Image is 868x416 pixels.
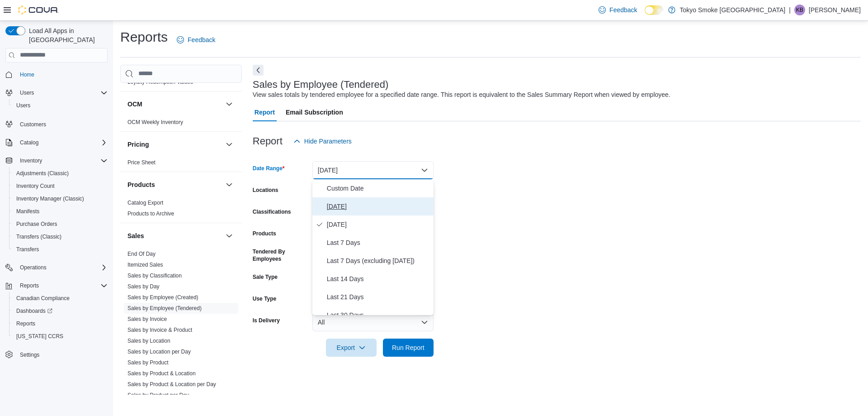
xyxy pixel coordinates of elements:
a: Sales by Day [127,283,160,290]
h1: Reports [120,28,168,46]
span: Price Sheet [127,159,156,166]
a: Inventory Manager (Classic) [13,193,88,204]
button: All [312,313,434,331]
span: Settings [20,351,39,359]
span: Report [255,103,275,121]
button: Run Report [383,339,434,357]
h3: Products [127,180,155,189]
button: Customers [2,117,111,130]
button: Reports [16,280,42,291]
span: Last 7 Days [327,237,430,248]
span: Inventory [20,157,42,164]
span: Inventory Count [13,181,108,191]
span: Purchase Orders [16,220,57,228]
button: Settings [2,348,111,361]
span: Sales by Location [127,337,170,344]
button: Next [253,65,264,76]
button: Pricing [224,139,235,150]
a: Feedback [595,1,641,19]
span: Washington CCRS [13,331,108,342]
span: Reports [13,318,108,329]
div: Select listbox [312,179,434,315]
span: Sales by Day [127,283,160,290]
a: Reports [13,318,39,329]
button: Reports [9,317,111,330]
span: Catalog [20,139,38,146]
button: Products [127,180,222,189]
a: Sales by Location per Day [127,349,191,355]
input: Dark Mode [645,5,664,15]
span: Load All Apps in [GEOGRAPHIC_DATA] [25,26,108,44]
a: Dashboards [9,305,111,317]
a: Loyalty Redemption Values [127,79,193,85]
span: Custom Date [327,183,430,194]
button: Export [326,339,377,357]
button: Products [224,179,235,190]
button: [US_STATE] CCRS [9,330,111,343]
span: Reports [20,282,39,289]
h3: OCM [127,100,142,109]
span: Reports [16,320,35,327]
button: OCM [224,99,235,110]
button: Catalog [2,136,111,149]
span: Sales by Classification [127,272,182,279]
span: Operations [16,262,108,273]
button: Manifests [9,205,111,218]
a: Sales by Employee (Tendered) [127,305,202,311]
span: Sales by Product [127,359,169,366]
h3: Pricing [127,140,149,149]
a: OCM Weekly Inventory [127,119,183,125]
a: Dashboards [13,306,56,316]
span: Last 14 Days [327,273,430,284]
span: Last 21 Days [327,292,430,302]
a: Inventory Count [13,181,58,191]
span: Last 7 Days (excluding [DATE]) [327,255,430,266]
span: Feedback [188,35,215,44]
span: Feedback [609,5,637,14]
span: Adjustments (Classic) [13,168,108,179]
span: Users [20,89,34,96]
label: Products [253,230,276,237]
span: Users [13,100,108,111]
a: Settings [16,349,43,360]
button: Inventory Count [9,180,111,192]
span: Adjustments (Classic) [16,170,69,177]
button: Catalog [16,137,42,148]
a: Sales by Product [127,359,169,366]
span: Manifests [13,206,108,217]
a: Sales by Employee (Created) [127,294,198,301]
a: Feedback [173,31,219,49]
h3: Sales by Employee (Tendered) [253,79,389,90]
div: Products [120,197,242,223]
button: Operations [2,261,111,274]
span: Sales by Product & Location per Day [127,381,216,388]
a: Canadian Compliance [13,293,73,304]
span: Dashboards [13,306,108,316]
span: Last 30 Days [327,310,430,320]
a: Transfers (Classic) [13,231,65,242]
span: Users [16,87,108,98]
div: Kathleen Bunt [794,5,805,15]
div: View sales totals by tendered employee for a specified date range. This report is equivalent to t... [253,90,670,100]
button: Users [16,87,38,98]
button: Sales [224,230,235,241]
span: Users [16,102,30,109]
label: Is Delivery [253,317,280,324]
span: Manifests [16,208,39,215]
span: Sales by Location per Day [127,348,191,355]
span: Run Report [392,343,425,352]
a: Adjustments (Classic) [13,168,72,179]
span: Sales by Product & Location [127,370,196,377]
a: Products to Archive [127,210,174,217]
span: Sales by Employee (Tendered) [127,305,202,312]
button: Hide Parameters [290,132,355,150]
span: Email Subscription [286,103,343,121]
nav: Complex example [5,64,108,385]
p: [PERSON_NAME] [809,5,861,15]
a: Itemized Sales [127,262,163,268]
span: Catalog [16,137,108,148]
span: Customers [16,118,108,129]
button: Canadian Compliance [9,292,111,305]
h3: Sales [127,231,144,240]
button: Reports [2,279,111,292]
